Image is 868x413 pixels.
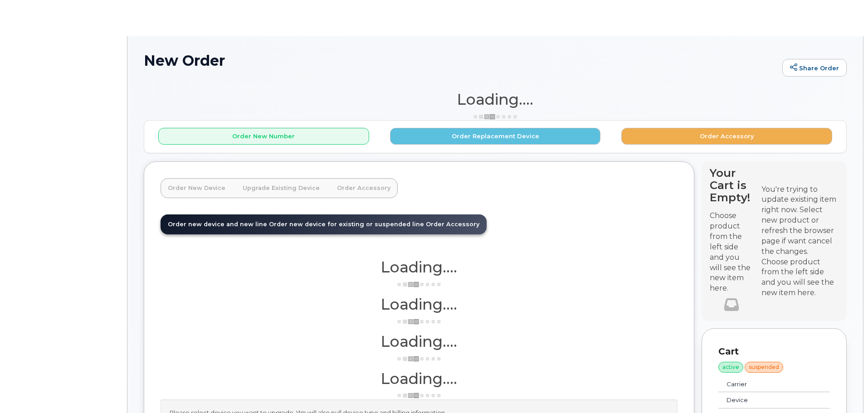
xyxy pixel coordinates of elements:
[396,355,442,362] img: ajax-loader-3a6953c30dc77f0bf724df975f13086db4f4c1262e45940f03d1251963f1bf2e.gif
[396,281,442,288] img: ajax-loader-3a6953c30dc77f0bf724df975f13086db4f4c1262e45940f03d1251963f1bf2e.gif
[718,345,830,358] p: Cart
[710,167,753,204] h4: Your Cart is Empty!
[144,91,847,107] h1: Loading....
[718,392,809,408] td: Device
[718,362,743,373] div: active
[144,53,778,68] h1: New Order
[161,370,678,387] h1: Loading....
[235,178,327,198] a: Upgrade Existing Device
[168,221,267,228] span: Order new device and new line
[396,392,442,399] img: ajax-loader-3a6953c30dc77f0bf724df975f13086db4f4c1262e45940f03d1251963f1bf2e.gif
[269,221,424,228] span: Order new device for existing or suspended line
[161,296,678,312] h1: Loading....
[158,128,369,145] button: Order New Number
[718,376,809,393] td: Carrier
[621,128,832,145] button: Order Accessory
[761,257,839,298] div: Choose product from the left side and you will see the new item here.
[710,211,753,294] p: Choose product from the left side and you will see the new item here.
[396,318,442,325] img: ajax-loader-3a6953c30dc77f0bf724df975f13086db4f4c1262e45940f03d1251963f1bf2e.gif
[761,185,839,257] div: You're trying to update existing item right now. Select new product or refresh the browser page i...
[426,221,479,228] span: Order Accessory
[161,178,233,198] a: Order New Device
[745,362,783,373] div: suspended
[161,259,678,275] h1: Loading....
[390,128,601,145] button: Order Replacement Device
[161,333,678,350] h1: Loading....
[782,59,847,77] a: Share Order
[473,113,518,120] img: ajax-loader-3a6953c30dc77f0bf724df975f13086db4f4c1262e45940f03d1251963f1bf2e.gif
[330,178,398,198] a: Order Accessory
